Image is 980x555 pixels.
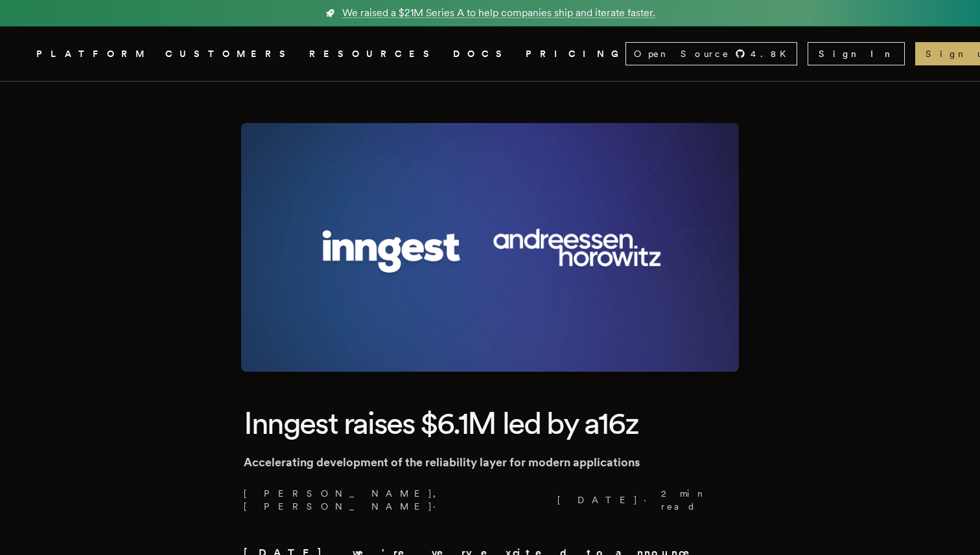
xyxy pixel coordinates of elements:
h1: Inngest raises $6.1M led by a16z [244,403,736,443]
a: CUSTOMERS [165,46,294,62]
p: Accelerating development of the reliability layer for modern applications [244,453,736,471]
a: PRICING [526,46,625,62]
a: Sign In [808,42,905,65]
button: PLATFORM [36,46,150,62]
span: 2 min read [661,487,729,513]
p: [PERSON_NAME], [PERSON_NAME] · · [244,487,736,513]
img: Featured image for Inngest raises $6.1M led by a16z blog post [241,123,739,372]
span: We raised a $21M Series A to help companies ship and iterate faster. [342,5,655,21]
span: 4.8 K [751,47,794,60]
a: DOCS [453,46,510,62]
span: Open Source [634,47,730,60]
span: [DATE] [554,493,638,506]
button: RESOURCES [309,46,437,62]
